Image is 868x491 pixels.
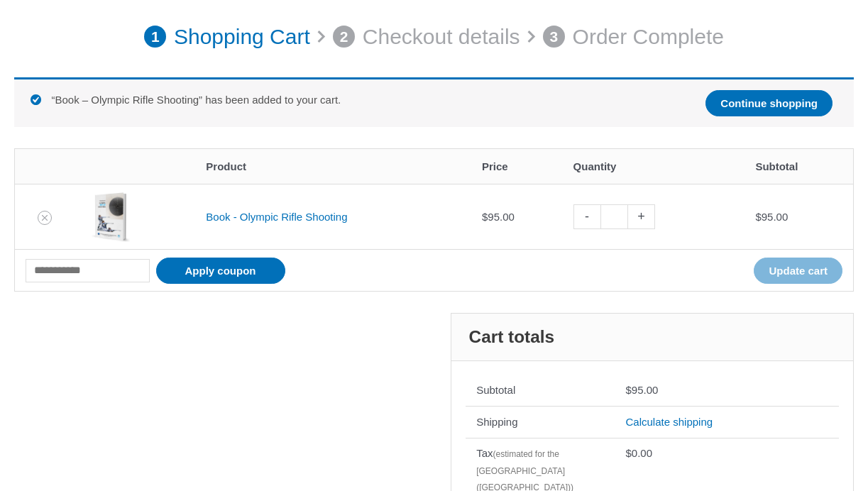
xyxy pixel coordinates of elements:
[466,406,615,438] th: Shipping
[626,384,632,396] span: $
[755,211,761,223] span: $
[86,192,136,242] img: Book - Olympic Rifle Shooting
[626,447,653,459] bdi: 0.00
[626,384,659,396] bdi: 95.00
[144,17,310,57] a: 1 Shopping Cart
[174,17,310,57] p: Shopping Cart
[482,211,488,223] span: $
[563,149,745,184] th: Quantity
[144,26,167,48] span: 1
[38,211,52,225] a: Remove Book - Olympic Rifle Shooting from cart
[333,17,520,57] a: 2 Checkout details
[451,314,853,361] h2: Cart totals
[363,17,520,57] p: Checkout details
[14,77,854,127] div: “Book – Olympic Rifle Shooting” has been added to your cart.
[573,204,600,229] a: -
[471,149,563,184] th: Price
[195,149,471,184] th: Product
[705,90,833,116] a: Continue shopping
[626,447,632,459] span: $
[754,258,842,284] button: Update cart
[745,149,853,184] th: Subtotal
[333,26,356,48] span: 2
[482,211,515,223] bdi: 95.00
[600,204,628,229] input: Product quantity
[628,204,655,229] a: +
[466,375,615,407] th: Subtotal
[626,416,713,428] a: Calculate shipping
[755,211,788,223] bdi: 95.00
[206,211,347,223] a: Book - Olympic Rifle Shooting
[156,258,285,284] button: Apply coupon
